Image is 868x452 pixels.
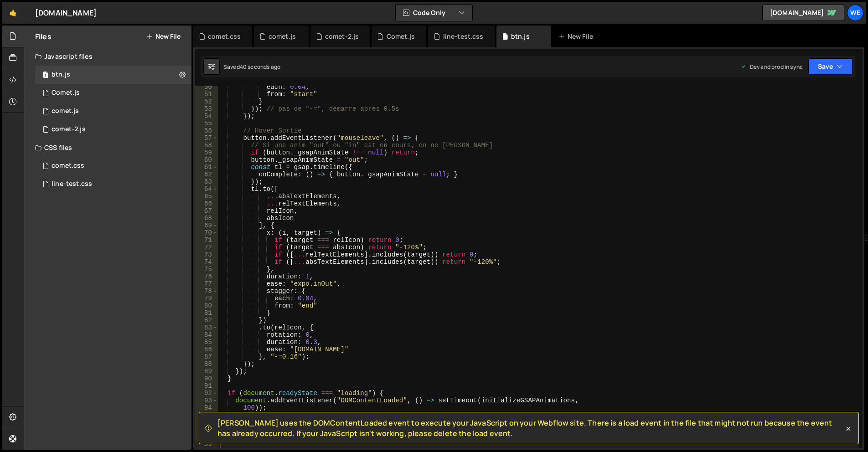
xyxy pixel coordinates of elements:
[558,32,597,41] div: New File
[35,7,97,18] div: [DOMAIN_NAME]
[35,175,191,193] div: 17167/47403.css
[195,222,218,229] div: 69
[195,360,218,368] div: 88
[195,200,218,207] div: 66
[511,32,530,41] div: btn.js
[195,295,218,302] div: 79
[195,142,218,149] div: 58
[195,156,218,164] div: 60
[195,411,218,419] div: 95
[217,418,844,438] span: [PERSON_NAME] uses the DOMContentLoaded event to execute your JavaScript on your Webflow site. Th...
[195,229,218,236] div: 70
[223,63,280,71] div: Saved
[195,382,218,390] div: 91
[24,47,191,66] div: Javascript files
[325,32,359,41] div: comet-2.js
[195,185,218,193] div: 64
[195,273,218,280] div: 76
[195,419,218,426] div: 96
[52,71,70,79] div: btn.js
[195,331,218,339] div: 84
[195,302,218,309] div: 80
[52,125,86,134] div: comet-2.js
[195,309,218,317] div: 81
[195,258,218,266] div: 74
[387,32,415,41] div: Comet.js
[195,91,218,98] div: 51
[195,215,218,222] div: 68
[146,33,181,40] button: New File
[195,266,218,273] div: 75
[2,2,24,24] a: 🤙
[52,162,84,170] div: comet.css
[808,58,852,75] button: Save
[741,63,803,71] div: Dev and prod in sync
[195,105,218,113] div: 53
[195,346,218,353] div: 86
[195,193,218,200] div: 65
[43,72,48,79] span: 1
[195,339,218,346] div: 85
[24,139,191,157] div: CSS files
[195,244,218,251] div: 72
[208,32,241,41] div: comet.css
[195,324,218,331] div: 83
[35,31,52,41] h2: Files
[195,433,218,441] div: 98
[35,66,191,84] div: 17167/47401.js
[847,5,863,21] a: We
[195,149,218,156] div: 59
[195,317,218,324] div: 82
[195,441,218,448] div: 99
[195,178,218,185] div: 63
[52,89,80,97] div: Comet.js
[240,63,280,71] div: 40 seconds ago
[35,157,191,175] div: 17167/47408.css
[195,171,218,178] div: 62
[195,390,218,397] div: 92
[195,368,218,375] div: 89
[195,134,218,142] div: 57
[195,113,218,120] div: 54
[195,375,218,382] div: 90
[52,180,92,188] div: line-test.css
[35,84,191,102] div: 17167/47404.js
[396,5,472,21] button: Code Only
[195,120,218,127] div: 55
[195,251,218,258] div: 73
[195,207,218,215] div: 67
[195,280,218,288] div: 77
[35,120,191,139] div: 17167/47405.js
[35,102,191,120] div: 17167/47407.js
[195,397,218,404] div: 93
[195,127,218,134] div: 56
[195,353,218,360] div: 87
[762,5,844,21] a: [DOMAIN_NAME]
[195,164,218,171] div: 61
[443,32,484,41] div: line-test.css
[195,288,218,295] div: 78
[52,107,79,115] div: comet.js
[195,236,218,244] div: 71
[195,83,218,91] div: 50
[195,426,218,433] div: 97
[269,32,296,41] div: comet.js
[195,404,218,411] div: 94
[195,98,218,105] div: 52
